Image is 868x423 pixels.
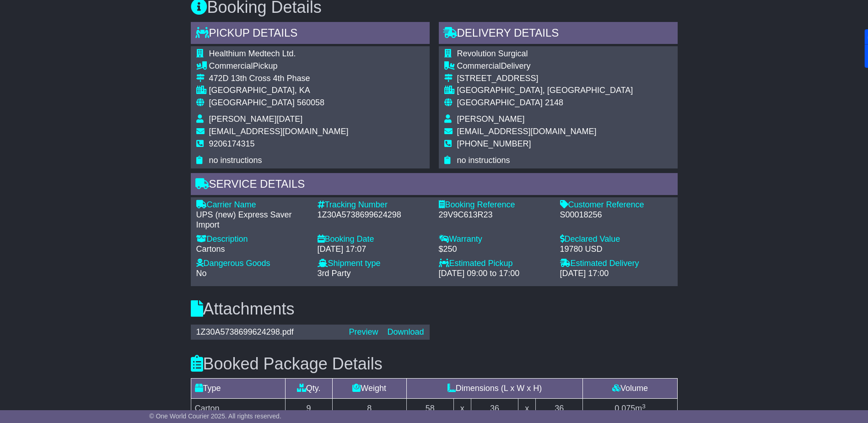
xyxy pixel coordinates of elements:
span: 2148 [545,98,563,107]
div: Dangerous Goods [196,259,308,269]
div: 29V9C613R23 [439,210,551,220]
div: Booking Date [318,234,430,244]
span: 9206174315 [209,139,255,148]
a: Download [387,327,424,336]
td: Weight [332,379,406,399]
span: [PERSON_NAME][DATE] [209,114,303,124]
div: Description [196,234,308,244]
div: Estimated Pickup [439,259,551,269]
td: 8 [332,399,406,419]
span: Commercial [209,61,253,70]
span: 0.075 [615,404,635,413]
span: No [196,269,207,278]
div: Pickup [209,61,349,71]
td: 58 [406,399,453,419]
span: [PERSON_NAME] [457,114,525,124]
div: 472D 13th Cross 4th Phase [209,74,349,84]
div: [DATE] 17:00 [560,269,672,279]
div: Booking Reference [439,200,551,210]
div: Customer Reference [560,200,672,210]
div: 19780 USD [560,244,672,255]
span: [PHONE_NUMBER] [457,139,531,148]
span: [EMAIL_ADDRESS][DOMAIN_NAME] [209,127,349,136]
span: 3rd Party [318,269,351,278]
h3: Booked Package Details [191,355,678,373]
div: [DATE] 09:00 to 17:00 [439,269,551,279]
div: Service Details [191,173,678,198]
td: Type [191,379,285,399]
div: UPS (new) Express Saver Import [196,210,308,230]
a: Preview [349,327,378,336]
div: Tracking Number [318,200,430,210]
span: no instructions [209,156,262,165]
div: 1Z30A5738699624298.pdf [192,327,345,337]
div: Delivery Details [439,22,678,47]
td: 36 [471,399,518,419]
span: [EMAIL_ADDRESS][DOMAIN_NAME] [457,127,597,136]
span: [GEOGRAPHIC_DATA] [457,98,543,107]
div: Estimated Delivery [560,259,672,269]
span: Revolution Surgical [457,49,528,58]
span: no instructions [457,156,510,165]
div: [STREET_ADDRESS] [457,74,633,84]
span: Commercial [457,61,501,70]
td: Carton [191,399,285,419]
span: © One World Courier 2025. All rights reserved. [149,412,281,420]
span: [GEOGRAPHIC_DATA] [209,98,295,107]
div: S00018256 [560,210,672,220]
div: $250 [439,244,551,255]
div: Declared Value [560,234,672,244]
span: 560058 [297,98,324,107]
div: Warranty [439,234,551,244]
div: 1Z30A5738699624298 [318,210,430,220]
td: Qty. [285,379,332,399]
h3: Attachments [191,300,678,318]
div: Carrier Name [196,200,308,210]
sup: 3 [642,403,646,410]
div: [DATE] 17:07 [318,244,430,255]
td: x [518,399,536,419]
div: [GEOGRAPHIC_DATA], KA [209,86,349,96]
td: Dimensions (L x W x H) [406,379,583,399]
span: Healthium Medtech Ltd. [209,49,296,58]
div: Shipment type [318,259,430,269]
td: x [453,399,471,419]
td: Volume [583,379,677,399]
div: Pickup Details [191,22,430,47]
div: [GEOGRAPHIC_DATA], [GEOGRAPHIC_DATA] [457,86,633,96]
div: Delivery [457,61,633,71]
td: 9 [285,399,332,419]
div: Cartons [196,244,308,255]
td: m [583,399,677,419]
td: 36 [536,399,583,419]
